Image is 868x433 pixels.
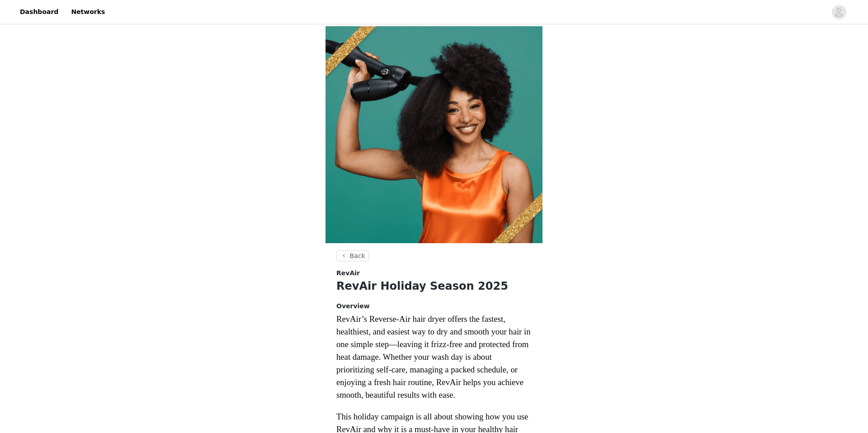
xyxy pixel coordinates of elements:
[336,250,369,261] button: Back
[336,301,532,311] h4: Overview
[835,5,843,19] div: avatar
[336,268,360,278] span: RevAir
[66,2,110,22] a: Networks
[336,278,532,294] h1: RevAir Holiday Season 2025
[325,26,542,243] img: campaign image
[14,2,64,22] a: Dashboard
[336,314,531,400] span: RevAir’s Reverse-Air hair dryer offers the fastest, healthiest, and easiest way to dry and smooth...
